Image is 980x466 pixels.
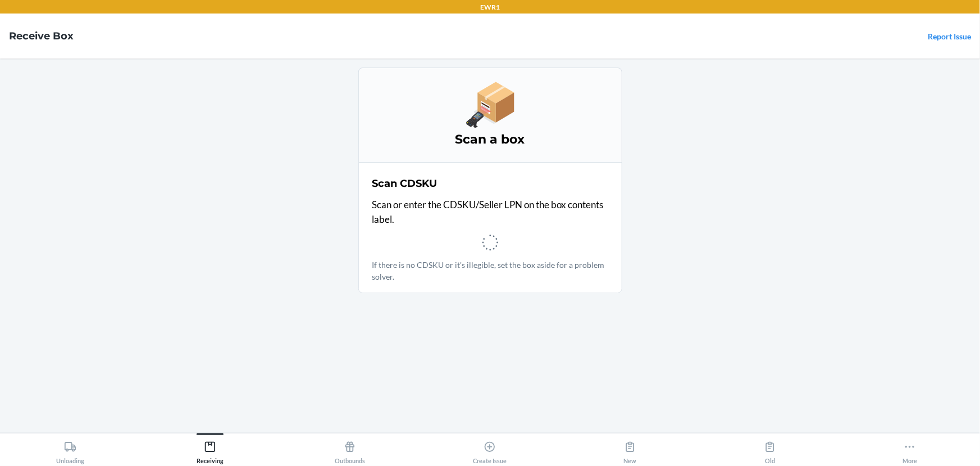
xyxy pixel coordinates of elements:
h4: Receive Box [9,29,74,43]
button: New [560,433,700,464]
button: Old [700,433,840,464]
div: More [902,436,917,464]
h2: Scan CDSKU [372,176,437,191]
button: More [840,433,980,464]
button: Receiving [140,433,280,464]
h3: Scan a box [372,131,608,149]
button: Outbounds [280,433,420,464]
p: If there is no CDSKU or it's illegible, set the box aside for a problem solver. [372,259,608,283]
button: Create Issue [420,433,560,464]
div: Unloading [56,436,84,464]
div: Outbounds [335,436,365,464]
p: Scan or enter the CDSKU/Seller LPN on the box contents label. [372,198,608,226]
div: Receiving [197,436,224,464]
a: Report Issue [928,32,971,41]
div: Create Issue [473,436,507,464]
div: Old [764,436,776,464]
p: EWR1 [480,2,500,12]
div: New [623,436,636,464]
